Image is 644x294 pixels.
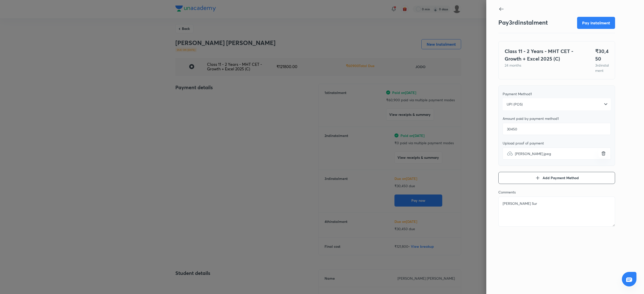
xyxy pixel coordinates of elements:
[507,151,513,157] img: upload
[503,116,611,121] div: Amount paid by payment method 1
[505,47,583,63] h4: Class 11 - 2 Years - MHT CET - Growth + Excel 2025 (C)
[515,151,551,156] span: [PERSON_NAME].jpeg
[507,102,523,107] span: UPI (POS)
[498,19,548,26] h3: Pay 3 rd instalment
[505,63,583,68] p: 24 months
[543,175,579,180] span: Add Payment Method
[498,172,615,184] button: Add Payment Method
[577,17,615,29] button: Pay instalment
[503,141,611,145] div: Upload proof of payment
[595,47,609,63] h4: ₹ 30,450
[503,123,611,135] input: Add amount
[503,92,611,96] div: Payment Method 1
[598,150,607,158] button: upload[PERSON_NAME].jpeg
[498,190,615,194] div: Comments
[498,197,615,227] textarea: [PERSON_NAME] Sur
[595,63,609,73] p: 3 rd instalment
